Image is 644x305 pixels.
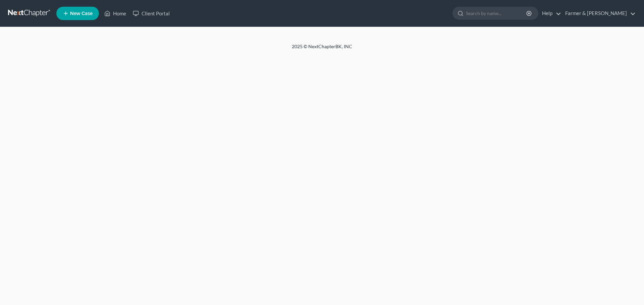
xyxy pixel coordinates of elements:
input: Search by name... [466,7,527,19]
a: Home [101,7,129,19]
a: Farmer & [PERSON_NAME] [562,7,636,19]
div: 2025 © NextChapterBK, INC [131,43,513,55]
a: Help [539,7,561,19]
span: New Case [70,11,93,16]
a: Client Portal [129,7,173,19]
